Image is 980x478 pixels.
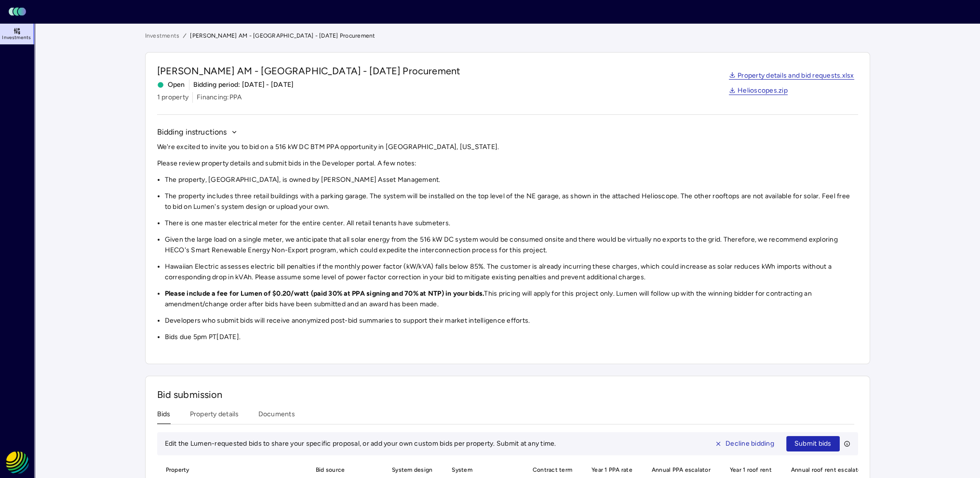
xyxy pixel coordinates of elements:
nav: breadcrumb [145,31,870,41]
img: REC Solar [6,451,29,474]
p: We're excited to invite you to bid on a 516 kW DC BTM PPA opportunity in [GEOGRAPHIC_DATA], [US_S... [157,142,858,152]
li: Developers who submit bids will receive anonymized post-bid summaries to support their market int... [165,315,858,326]
li: Given the large load on a single meter, we anticipate that all solar energy from the 516 kW DC sy... [165,234,858,256]
span: Edit the Lumen-requested bids to share your specific proposal, or add your own custom bids per pr... [165,439,556,448]
span: Open [157,80,185,90]
a: Property details and bid requests.xlsx [729,72,854,80]
span: Investments [2,35,31,41]
button: Bidding instructions [157,126,238,138]
a: Helioscopes.zip [729,87,788,95]
li: Hawaiian Electric assesses electric bill penalties if the monthly power factor (kW/kVA) falls bel... [165,261,858,283]
li: Bids due 5pm PT[DATE]. [165,332,858,342]
span: 1 property [157,92,189,103]
span: Submit bids [794,438,832,449]
li: There is one master electrical meter for the entire center. All retail tenants have submeters. [165,218,858,229]
strong: Please include a fee for Lumen of $0.20/watt (paid 30% at PPA signing and 70% at NTP) in your bids. [165,289,484,298]
button: Bids [157,409,171,424]
button: Property details [190,409,239,424]
a: Investments [145,31,180,41]
span: Bidding period: [DATE] - [DATE] [193,80,294,90]
button: Documents [258,409,295,424]
span: Financing: PPA [197,92,242,103]
li: This pricing will apply for this project only. Lumen will follow up with the winning bidder for c... [165,288,858,310]
span: Bid submission [157,389,223,400]
span: Bidding instructions [157,126,227,138]
li: The property includes three retail buildings with a parking garage. The system will be installed ... [165,191,858,212]
button: Decline bidding [707,436,782,451]
p: Please review property details and submit bids in the Developer portal. A few notes: [157,158,858,169]
span: [PERSON_NAME] AM - [GEOGRAPHIC_DATA] - [DATE] Procurement [157,64,461,78]
li: The property, [GEOGRAPHIC_DATA], is owned by [PERSON_NAME] Asset Management. [165,175,858,185]
span: [PERSON_NAME] AM - [GEOGRAPHIC_DATA] - [DATE] Procurement [190,31,375,41]
span: Decline bidding [725,438,774,449]
button: Submit bids [786,436,840,451]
